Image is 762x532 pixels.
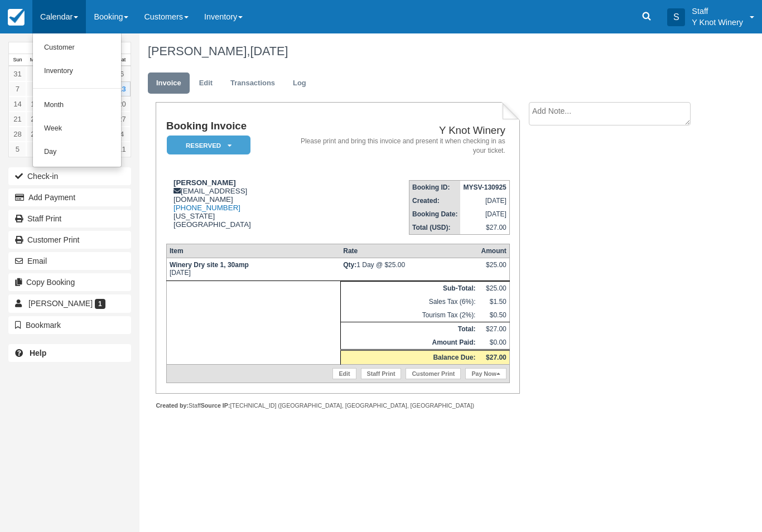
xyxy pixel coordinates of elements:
[33,36,121,60] a: Customer
[32,33,122,167] ul: Calendar
[33,141,121,164] a: Day
[33,117,121,141] a: Week
[33,94,121,117] a: Month
[33,60,121,83] a: Inventory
